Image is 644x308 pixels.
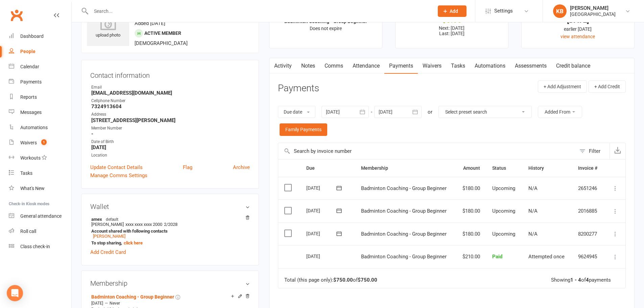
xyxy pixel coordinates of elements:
div: $0.00 [402,17,502,24]
span: Badminton Coaching - Group Beginner [361,254,447,260]
a: General attendance kiosk mode [9,209,71,224]
h3: Membership [90,280,250,287]
a: Archive [233,163,250,171]
td: $180.00 [456,222,486,245]
a: Reports [9,90,71,105]
button: Added From [538,106,582,118]
span: default [104,216,120,222]
a: Payments [9,74,71,90]
a: Update Contact Details [90,163,143,171]
span: Badminton Coaching - Group Beginner [361,185,447,191]
a: Activity [269,58,296,74]
a: Messages [9,105,71,120]
div: Workouts [20,155,41,161]
span: Add [450,8,458,14]
div: Calendar [20,64,39,69]
div: Date of Birth [91,139,250,145]
a: Credit balance [551,58,595,74]
div: or [428,108,432,116]
strong: 1 - 4 [570,277,581,283]
div: upload photo [87,17,129,39]
span: Settings [494,3,513,19]
button: + Add Adjustment [538,80,587,93]
span: N/A [528,208,538,214]
span: Active member [144,30,181,36]
a: Flag [183,163,192,171]
a: Class kiosk mode [9,239,71,254]
strong: $750.00 [358,277,377,283]
a: [PERSON_NAME] [93,234,125,239]
li: [PERSON_NAME] [90,215,250,246]
a: Waivers [418,58,446,74]
input: Search by invoice number [278,143,576,159]
span: [DEMOGRAPHIC_DATA] [135,40,188,46]
button: + Add Credit [589,80,626,93]
div: Waivers [20,140,37,145]
div: Dashboard [20,33,44,39]
div: [DATE] [306,251,337,261]
a: Family Payments [280,123,327,136]
th: History [522,160,572,177]
a: Waivers 1 [9,135,71,150]
a: Tasks [446,58,470,74]
td: $180.00 [456,199,486,222]
td: 9624945 [572,245,604,268]
div: [PERSON_NAME] [570,5,616,11]
span: Paid [492,254,502,260]
div: earlier [DATE] [528,25,628,33]
span: [DATE] [91,301,103,306]
span: N/A [528,185,538,191]
a: click here [124,240,143,245]
p: Next: [DATE] Last: [DATE] [402,25,502,36]
th: Amount [456,160,486,177]
div: People [20,49,35,54]
th: Status [486,160,522,177]
h3: Payments [278,83,319,94]
a: Add Credit Card [90,248,126,256]
div: Showing of payments [551,277,611,283]
div: Filter [589,147,600,155]
strong: Account shared with following contacts [91,229,246,234]
div: Roll call [20,229,36,234]
h3: Contact information [90,69,250,79]
div: [GEOGRAPHIC_DATA] [570,11,616,17]
strong: 4 [586,277,589,283]
span: N/A [528,231,538,237]
td: $180.00 [456,177,486,200]
a: Automations [9,120,71,135]
span: 1 [41,139,47,145]
strong: To stop sharing, [91,240,246,245]
th: Invoice # [572,160,604,177]
strong: 7324913604 [91,103,250,110]
span: Upcoming [492,208,515,214]
a: People [9,44,71,59]
th: Due [300,160,355,177]
strong: [STREET_ADDRESS][PERSON_NAME] [91,117,250,123]
div: General attendance [20,213,62,219]
div: [DATE] [306,205,337,216]
td: $210.00 [456,245,486,268]
a: Comms [320,58,348,74]
div: Member Number [91,125,250,132]
a: Workouts [9,150,71,166]
span: Badminton Coaching - Group Beginner [361,208,447,214]
div: Tasks [20,170,32,176]
div: Email [91,84,250,91]
a: Manage Comms Settings [90,171,147,180]
button: Add [438,5,467,17]
span: Attempted once [528,254,565,260]
a: Notes [296,58,320,74]
a: Assessments [510,58,551,74]
div: Address [91,111,250,118]
strong: [DATE] [91,144,250,150]
span: Upcoming [492,185,515,191]
button: Filter [576,143,610,159]
a: What's New [9,181,71,196]
span: Does not expire [310,26,342,31]
a: Attendance [348,58,384,74]
div: Payments [20,79,42,85]
div: Open Intercom Messenger [7,285,23,301]
div: Automations [20,125,48,130]
strong: $750.00 [333,277,353,283]
div: [DATE] [306,183,337,193]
